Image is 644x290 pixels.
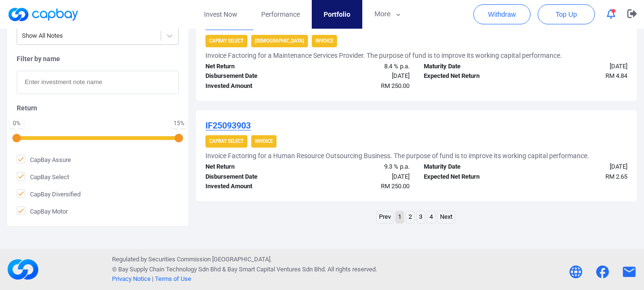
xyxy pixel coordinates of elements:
p: Regulated by Securities Commission [GEOGRAPHIC_DATA]. © Bay Supply Chain Technology Sdn Bhd & . A... [112,255,377,284]
a: Previous page [377,211,393,223]
a: Page 3 [417,211,425,223]
strong: Invoice [255,139,273,144]
div: Invested Amount [198,182,307,192]
div: Maturity Date [417,62,526,72]
h5: Return [17,104,179,112]
span: CapBay Select [17,172,69,182]
img: footerLogo [7,254,39,285]
div: 8.4 % p.a. [307,62,417,72]
strong: Invoice [316,38,333,43]
a: Terms of Use [155,275,191,282]
input: Enter investment note name [17,71,179,94]
u: iIF25095893 [205,20,253,30]
div: 0 % [12,120,21,126]
h5: Filter by name [17,54,179,63]
span: Bay Smart Capital Ventures Sdn Bhd [227,266,325,273]
a: Page 4 [427,211,435,223]
div: Disbursement Date [198,71,307,81]
div: Expected Net Return [417,71,526,81]
span: Performance [261,9,300,20]
div: [DATE] [525,62,634,72]
span: CapBay Diversified [17,189,81,199]
span: RM 250.00 [381,183,409,190]
u: IF25093903 [205,120,251,130]
div: Disbursement Date [198,172,307,182]
button: Top Up [538,4,595,24]
div: Net Return [198,162,307,172]
span: RM 250.00 [381,82,409,89]
span: RM 4.84 [605,72,627,79]
a: Page 1 is your current page [396,211,404,223]
div: [DATE] [525,162,634,172]
div: [DATE] [307,71,417,81]
strong: CapBay Select [209,139,244,144]
div: Maturity Date [417,162,526,172]
strong: CapBay Select [209,38,244,43]
h5: Invoice Factoring for a Human Resource Outsourcing Business. The purpose of fund is to improve it... [205,151,589,160]
span: Portfolio [324,9,350,20]
h5: Invoice Factoring for a Maintenance Services Provider. The purpose of fund is to improve its work... [205,51,562,60]
div: 15 % [174,120,184,126]
span: RM 2.65 [605,173,627,180]
div: Expected Net Return [417,172,526,182]
div: 9.3 % p.a. [307,162,417,172]
div: Invested Amount [198,81,307,91]
div: Net Return [198,62,307,72]
a: Next page [438,211,455,223]
span: CapBay Assure [17,155,71,164]
div: [DATE] [307,172,417,182]
button: Withdraw [473,4,531,24]
span: CapBay Motor [17,206,68,216]
span: Top Up [556,10,577,19]
a: Privacy Notice [112,275,151,282]
strong: [DEMOGRAPHIC_DATA] [255,38,304,43]
a: Page 2 [406,211,414,223]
